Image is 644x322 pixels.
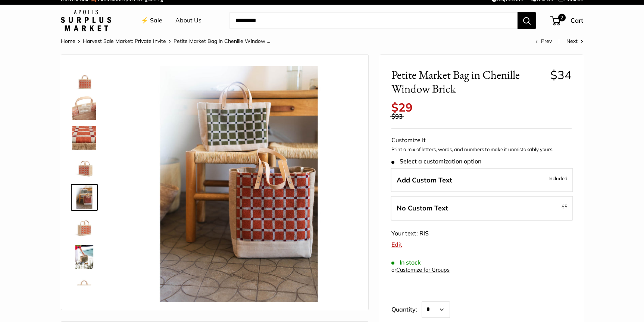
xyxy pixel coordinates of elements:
[229,12,518,29] input: Search...
[548,174,568,183] span: Included
[173,38,270,44] span: Petite Market Bag in Chenille Window ...
[71,124,98,151] a: Petite Market Bag in Chenille Window Brick
[391,112,403,120] span: $93
[71,214,98,241] a: Petite Market Bag in Chenille Window Brick
[72,156,96,179] img: Petite Market Bag in Chenille Window Brick
[391,146,572,153] p: Print a mix of letters, words, and numbers to make it unmistakably yours.
[391,265,450,275] div: or
[72,96,96,120] img: Petite Market Bag in Chenille Window Brick
[72,126,96,150] img: Petite Market Bag in Chenille Window Brick
[559,202,568,211] span: -
[391,241,402,248] a: Edit
[72,66,96,90] img: Petite Market Bag in Chenille Window Brick
[72,185,96,209] img: Petite Market Bag in Chenille Window Brick
[391,135,572,146] div: Customize It
[391,299,422,318] label: Quantity:
[397,204,448,212] span: No Custom Text
[61,36,270,46] nav: Breadcrumb
[71,273,98,300] a: Petite Market Bag in Chenille Window Brick
[121,66,357,302] img: Petite Market Bag in Chenille Window Brick
[535,38,552,44] a: Prev
[71,184,98,211] a: Petite Market Bag in Chenille Window Brick
[391,168,573,193] label: Add Custom Text
[518,12,536,29] button: Search
[71,154,98,181] a: Petite Market Bag in Chenille Window Brick
[141,15,162,26] a: ⚡️ Sale
[71,94,98,121] a: Petite Market Bag in Chenille Window Brick
[83,38,166,44] a: Harvest Sale Market: Private Invite
[72,275,96,299] img: Petite Market Bag in Chenille Window Brick
[391,259,421,266] span: In stock
[72,215,96,239] img: Petite Market Bag in Chenille Window Brick
[570,16,583,24] span: Cart
[61,38,75,44] a: Home
[391,158,481,165] span: Select a customization option
[71,244,98,271] a: Petite Market Bag in Chenille Window Brick
[175,15,201,26] a: About Us
[391,229,429,237] span: Your text: RIS
[396,266,450,273] a: Customize for Groups
[391,68,545,96] span: Petite Market Bag in Chenille Window Brick
[566,38,583,44] a: Next
[397,176,452,184] span: Add Custom Text
[391,100,413,115] span: $29
[72,245,96,269] img: Petite Market Bag in Chenille Window Brick
[551,15,583,26] a: 2 Cart
[558,14,566,21] span: 2
[61,10,111,31] img: Apolis: Surplus Market
[391,196,573,221] label: Leave Blank
[71,65,98,91] a: Petite Market Bag in Chenille Window Brick
[550,68,572,82] span: $34
[562,203,568,209] span: $5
